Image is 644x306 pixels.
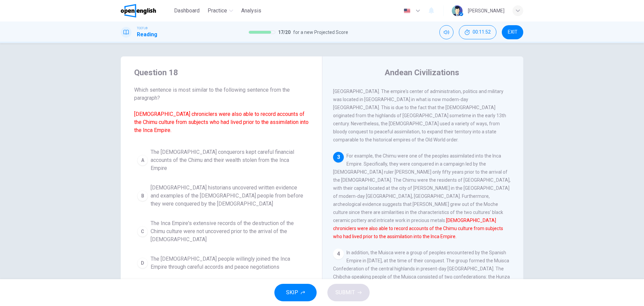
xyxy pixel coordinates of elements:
[137,190,148,201] div: B
[174,7,200,15] span: Dashboard
[274,284,317,301] button: SKIP
[241,7,261,15] span: Analysis
[134,145,309,175] button: AThe [DEMOGRAPHIC_DATA] conquerors kept careful financial accounts of the Chimu and their wealth ...
[151,255,306,271] span: The [DEMOGRAPHIC_DATA] people willingly joined the Inca Empire through careful accords and peace ...
[502,25,523,39] button: EXIT
[385,67,459,78] h4: Andean Civilizations
[134,111,309,133] font: [DEMOGRAPHIC_DATA] chroniclers were also able to record accounts of the Chimu culture from subjec...
[278,28,290,36] span: 17 / 20
[473,30,491,35] span: 00:11:52
[121,4,156,17] img: OpenEnglish logo
[468,7,504,15] div: [PERSON_NAME]
[151,184,306,208] span: [DEMOGRAPHIC_DATA] historians uncovered written evidence and examples of the [DEMOGRAPHIC_DATA] p...
[134,252,309,274] button: DThe [DEMOGRAPHIC_DATA] people willingly joined the Inca Empire through careful accords and peace...
[238,5,264,17] button: Analysis
[134,216,309,247] button: CThe Inca Empire's extensive records of the destruction of the Chimu culture were not uncovered p...
[134,67,309,78] h4: Question 18
[333,153,511,239] span: For example, the Chimu were one of the peoples assimilated into the Inca Empire. Specifically, th...
[508,30,518,35] span: EXIT
[333,152,344,163] div: 3
[134,86,309,134] span: Which sentence is most similar to the following sentence from the paragraph?
[205,5,236,17] button: Practice
[333,218,503,239] font: [DEMOGRAPHIC_DATA] chroniclers were also able to record accounts of the Chimu culture from subjec...
[459,25,496,39] div: Hide
[137,31,157,39] h1: Reading
[208,7,227,15] span: Practice
[171,5,202,17] button: Dashboard
[439,25,453,39] div: Mute
[134,181,309,211] button: B[DEMOGRAPHIC_DATA] historians uncovered written evidence and examples of the [DEMOGRAPHIC_DATA] ...
[151,219,306,244] span: The Inca Empire's extensive records of the destruction of the Chimu culture were not uncovered pr...
[333,249,344,259] div: 4
[286,288,298,297] span: SKIP
[459,25,496,39] button: 00:11:52
[151,148,306,172] span: The [DEMOGRAPHIC_DATA] conquerors kept careful financial accounts of the Chimu and their wealth s...
[137,26,148,31] span: TOEFL®
[137,155,148,166] div: A
[403,8,411,13] img: en
[137,258,148,268] div: D
[452,5,463,16] img: Profile picture
[121,4,171,17] a: OpenEnglish logo
[137,226,148,237] div: C
[293,28,348,36] span: for a new Projected Score
[333,40,507,142] span: The Inca Empire was the largest empire in [GEOGRAPHIC_DATA]. The [DEMOGRAPHIC_DATA] succeeded in ...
